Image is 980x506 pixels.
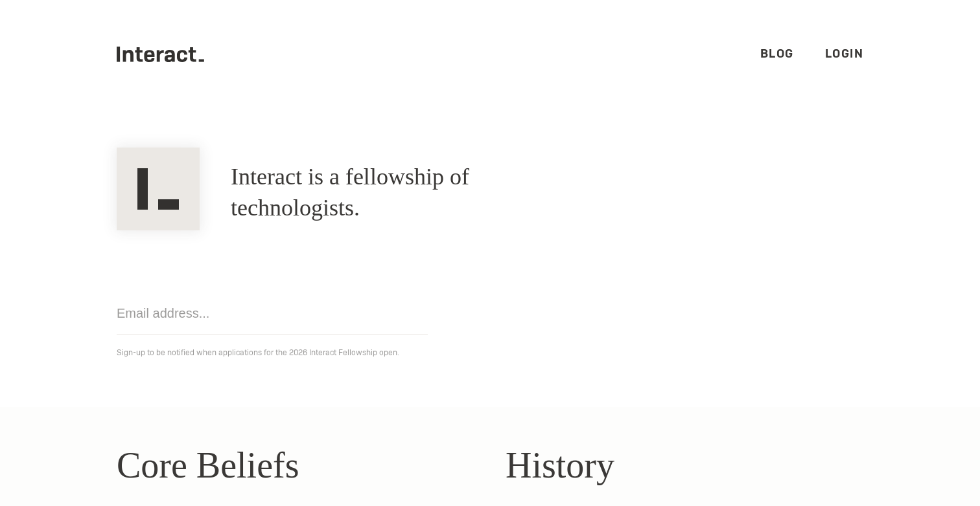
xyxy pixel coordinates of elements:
[506,438,863,492] h2: History
[117,345,863,360] p: Sign-up to be notified when applications for the 2026 Interact Fellowship open.
[231,162,581,224] h1: Interact is a fellowship of technologists.
[117,438,474,492] h2: Core Beliefs
[117,292,428,335] input: Email address...
[117,148,200,230] img: Interact Logo
[825,46,864,61] a: Login
[760,46,794,61] a: Blog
